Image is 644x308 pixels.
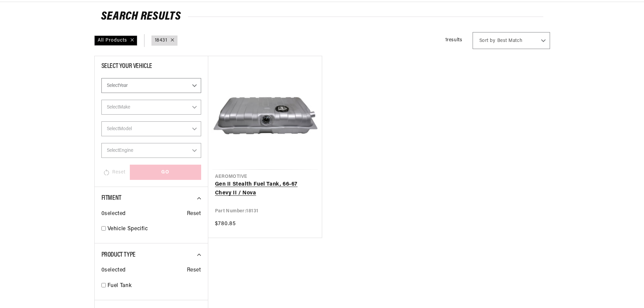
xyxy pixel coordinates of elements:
a: Vehicle Specific [108,225,201,234]
span: Reset [187,266,201,275]
span: 0 selected [101,210,126,218]
span: 1 results [445,38,462,43]
span: Fitment [101,195,121,202]
div: Select Your Vehicle [101,63,201,71]
span: Sort by [479,38,496,44]
select: Model [101,121,201,136]
span: 0 selected [101,266,126,275]
div: All Products [94,35,137,46]
a: Fuel Tank [108,282,201,290]
select: Make [101,100,201,115]
select: Sort by [473,32,550,49]
span: Product Type [101,252,136,258]
a: Gen II Stealth Fuel Tank, 66-67 Chevy II / Nova [215,180,315,197]
select: Year [101,78,201,93]
select: Engine [101,143,201,158]
a: 18431 [155,37,167,44]
h2: Search Results [101,11,543,22]
span: Reset [187,210,201,218]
